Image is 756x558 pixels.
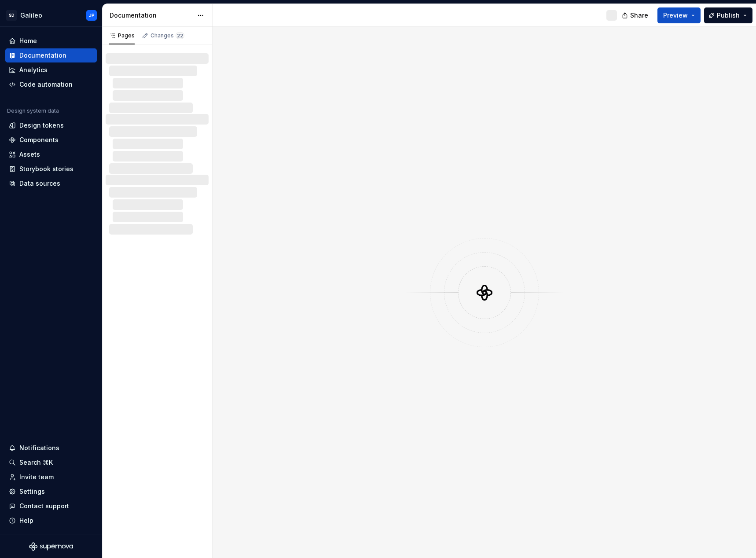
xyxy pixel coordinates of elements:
[5,133,97,147] a: Components
[5,470,97,484] a: Invite team
[5,441,97,455] button: Notifications
[19,516,33,525] div: Help
[109,32,135,39] div: Pages
[29,542,73,551] svg: Supernova Logo
[19,179,60,188] div: Data sources
[5,34,97,48] a: Home
[19,165,73,173] div: Storybook stories
[5,63,97,77] a: Analytics
[19,37,37,45] div: Home
[7,107,59,114] div: Design system data
[657,7,701,23] button: Preview
[630,11,648,20] span: Share
[2,6,100,25] button: SDGalileoJP
[5,514,97,528] button: Help
[5,485,97,499] a: Settings
[19,121,64,130] div: Design tokens
[19,51,66,60] div: Documentation
[19,136,59,144] div: Components
[5,118,97,132] a: Design tokens
[150,32,184,39] div: Changes
[19,487,45,496] div: Settings
[19,502,69,510] div: Contact support
[5,499,97,513] button: Contact support
[89,12,95,19] div: JP
[617,7,654,23] button: Share
[5,162,97,176] a: Storybook stories
[19,66,48,74] div: Analytics
[5,176,97,191] a: Data sources
[20,11,42,20] div: Galileo
[704,7,752,23] button: Publish
[717,11,740,20] span: Publish
[176,32,184,39] span: 22
[19,458,53,467] div: Search ⌘K
[6,10,17,21] div: SD
[5,48,97,62] a: Documentation
[5,455,97,470] button: Search ⌘K
[19,150,40,159] div: Assets
[19,473,54,481] div: Invite team
[110,11,193,20] div: Documentation
[663,11,688,20] span: Preview
[5,77,97,92] a: Code automation
[19,444,59,452] div: Notifications
[5,147,97,162] a: Assets
[19,80,73,89] div: Code automation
